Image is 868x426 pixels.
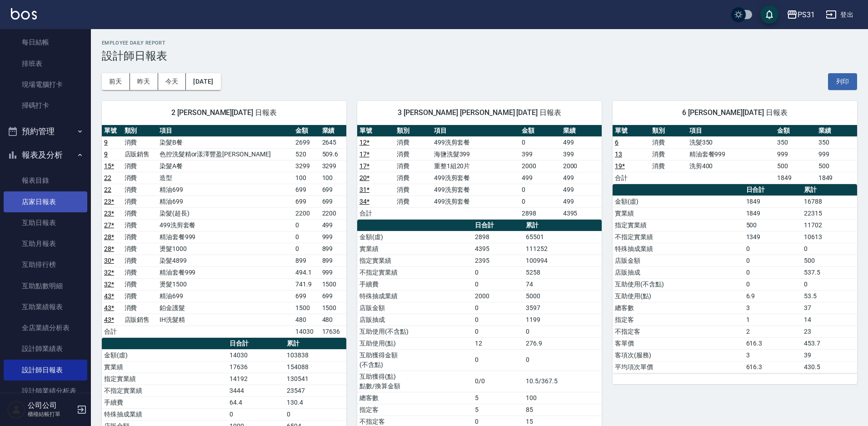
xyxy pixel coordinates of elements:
td: 499洗剪套餐 [432,195,520,207]
td: 499 [320,219,346,231]
td: 1849 [744,207,802,219]
td: 3444 [227,385,284,396]
a: 互助排行榜 [4,254,87,275]
td: 0 [519,184,560,195]
td: 互助使用(點) [613,290,744,302]
td: 494.1 [293,266,319,278]
td: 店販抽成 [357,314,473,326]
table: a dense table [357,125,602,220]
td: 17636 [227,361,284,373]
td: 消費 [122,195,157,207]
td: 499 [561,172,602,184]
td: 509.6 [320,148,346,160]
td: 499洗剪套餐 [432,184,520,195]
a: 互助日報表 [4,212,87,233]
td: 0 [473,314,524,326]
td: 2000 [561,160,602,172]
td: 64.4 [227,396,284,408]
td: 480 [293,314,319,326]
td: 699 [320,195,346,207]
th: 累計 [524,220,602,231]
td: 999 [816,148,857,160]
td: 互助獲得(點) 點數/換算金額 [357,371,473,392]
td: 85 [524,404,602,416]
td: 0 [519,136,560,148]
td: 造型 [157,172,293,184]
td: 店販銷售 [122,314,157,326]
td: 不指定實業績 [613,231,744,243]
td: 染髮A餐 [157,160,293,172]
td: 指定實業績 [613,219,744,231]
td: 洗剪400 [687,160,775,172]
td: 精油699 [157,290,293,302]
td: 實業績 [357,243,473,255]
td: 130541 [284,373,346,385]
td: 616.3 [744,337,802,349]
td: 2 [744,326,802,337]
td: 實業績 [102,361,227,373]
td: 100 [320,172,346,184]
td: 0 [227,408,284,420]
button: 今天 [158,73,186,90]
td: 消費 [122,255,157,266]
th: 項目 [687,125,775,137]
td: 0 [524,349,602,371]
h2: Employee Daily Report [102,40,857,46]
td: 精油套餐999 [687,148,775,160]
span: 2 [PERSON_NAME][DATE] 日報表 [113,108,335,117]
td: 1349 [744,231,802,243]
td: 0/0 [473,371,524,392]
th: 類別 [122,125,157,137]
td: 消費 [122,243,157,255]
td: 0 [524,326,602,337]
td: 17636 [320,326,346,337]
td: 1500 [320,302,346,314]
td: 5258 [524,266,602,278]
a: 9 [104,150,108,158]
td: 100994 [524,255,602,266]
td: 699 [320,290,346,302]
th: 累計 [284,338,346,350]
td: 899 [293,255,319,266]
button: save [760,5,778,24]
th: 金額 [519,125,560,137]
td: 1500 [320,278,346,290]
td: 染髮(超長) [157,207,293,219]
td: 消費 [122,219,157,231]
td: 消費 [394,148,432,160]
a: 設計師業績分析表 [4,381,87,401]
a: 設計師日報表 [4,360,87,381]
td: 鉑金護髮 [157,302,293,314]
td: 1 [744,314,802,326]
td: 23 [802,326,857,337]
td: 499洗剪套餐 [432,136,520,148]
td: 12 [473,337,524,349]
a: 互助業績報表 [4,296,87,317]
td: 37 [802,302,857,314]
td: 699 [293,195,319,207]
button: PS31 [783,5,818,24]
td: 899 [320,255,346,266]
td: 消費 [122,172,157,184]
td: 消費 [122,231,157,243]
td: 500 [744,219,802,231]
table: a dense table [613,184,857,373]
td: 350 [775,136,816,148]
td: 精油套餐999 [157,231,293,243]
a: 互助點數明細 [4,276,87,296]
td: 111252 [524,243,602,255]
td: 消費 [122,302,157,314]
td: 6.9 [744,290,802,302]
td: 客單價 [613,337,744,349]
td: 3 [744,302,802,314]
h5: 公司公司 [28,401,74,410]
td: 399 [561,148,602,160]
td: 1199 [524,314,602,326]
a: 22 [104,186,111,193]
td: 精油699 [157,184,293,195]
th: 日合計 [473,220,524,231]
td: 0 [802,243,857,255]
td: 金額(虛) [357,231,473,243]
td: 店販抽成 [613,266,744,278]
td: 65501 [524,231,602,243]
